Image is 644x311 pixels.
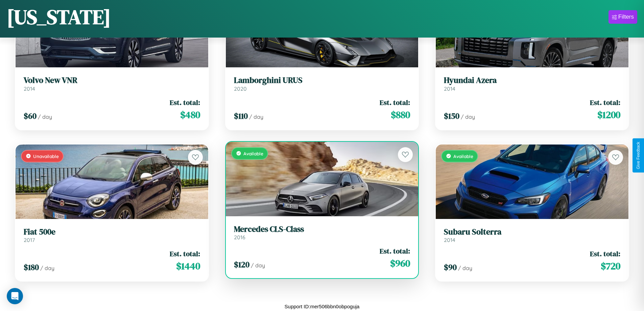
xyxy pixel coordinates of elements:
[444,227,620,244] a: Subaru Solterra2014
[24,227,200,244] a: Fiat 500e2017
[444,237,455,243] span: 2014
[285,302,360,311] p: Support ID: mer506bbn0obpoguja
[234,224,410,241] a: Mercedes CLS-Class2016
[453,153,473,159] span: Available
[234,259,249,270] span: $ 120
[601,259,620,273] span: $ 720
[33,153,59,159] span: Unavailable
[444,75,620,85] h3: Hyundai Azera
[636,142,641,169] div: Give Feedback
[234,234,245,241] span: 2016
[7,3,111,31] h1: [US_STATE]
[24,237,35,243] span: 2017
[234,110,248,121] span: $ 110
[234,224,410,234] h3: Mercedes CLS-Class
[597,108,620,121] span: $ 1200
[444,262,457,273] span: $ 90
[590,249,620,259] span: Est. total:
[24,262,39,273] span: $ 180
[380,97,410,107] span: Est. total:
[24,75,200,92] a: Volvo New VNR2014
[176,259,200,273] span: $ 1440
[243,151,263,156] span: Available
[234,75,410,85] h3: Lamborghini URUS
[618,14,634,20] div: Filters
[380,246,410,256] span: Est. total:
[390,257,410,270] span: $ 960
[24,110,37,121] span: $ 60
[458,265,472,271] span: / day
[180,108,200,121] span: $ 480
[24,227,200,237] h3: Fiat 500e
[590,97,620,107] span: Est. total:
[444,85,455,92] span: 2014
[38,113,52,120] span: / day
[170,97,200,107] span: Est. total:
[24,85,35,92] span: 2014
[609,10,637,24] button: Filters
[251,262,265,269] span: / day
[444,227,620,237] h3: Subaru Solterra
[444,75,620,92] a: Hyundai Azera2014
[444,110,459,121] span: $ 150
[40,265,54,271] span: / day
[24,75,200,85] h3: Volvo New VNR
[391,108,410,121] span: $ 880
[234,85,247,92] span: 2020
[170,249,200,259] span: Est. total:
[234,75,410,92] a: Lamborghini URUS2020
[249,113,263,120] span: / day
[7,288,23,304] div: Open Intercom Messenger
[461,113,475,120] span: / day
